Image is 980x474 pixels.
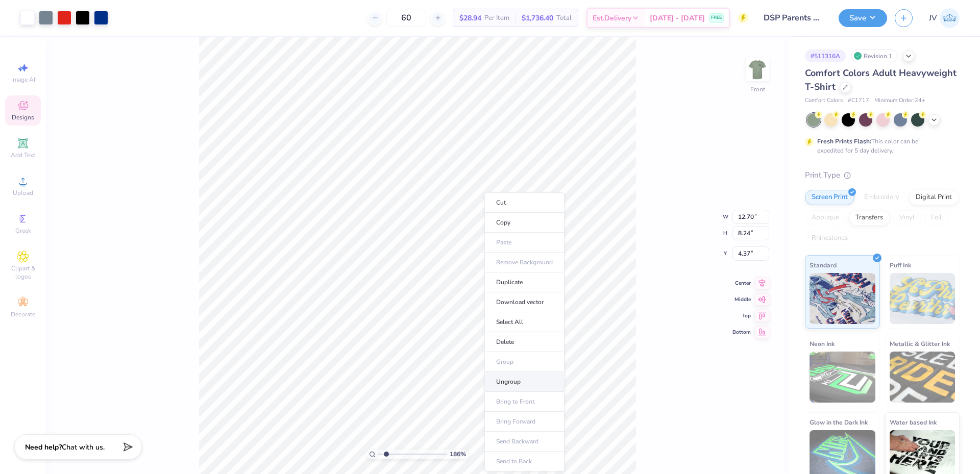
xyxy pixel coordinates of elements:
[62,442,105,452] span: Chat with us.
[848,96,869,105] span: # C1717
[25,442,62,452] strong: Need help?
[874,96,925,105] span: Minimum Order: 24 +
[805,67,957,93] span: Comfort Colors Adult Heavyweight T-Shirt
[484,13,509,23] span: Per Item
[857,190,906,205] div: Embroidery
[522,13,553,23] span: $1,736.40
[805,169,960,181] div: Print Type
[747,59,768,80] img: Front
[805,190,854,205] div: Screen Print
[15,227,31,235] span: Greek
[650,13,705,23] span: [DATE] - [DATE]
[810,260,837,270] span: Standard
[593,13,631,23] span: Est. Delivery
[890,273,955,324] img: Puff Ink
[909,190,959,205] div: Digital Print
[484,312,565,332] li: Select All
[890,338,950,349] span: Metallic & Glitter Ink
[11,151,35,159] span: Add Text
[484,213,565,233] li: Copy
[13,189,33,197] span: Upload
[839,9,887,27] button: Save
[890,417,937,428] span: Water based Ink
[890,352,955,403] img: Metallic & Glitter Ink
[890,260,911,270] span: Puff Ink
[756,8,831,28] input: Untitled Design
[484,272,565,292] li: Duplicate
[484,292,565,312] li: Download vector
[12,113,34,121] span: Designs
[851,49,898,62] div: Revision 1
[817,137,871,145] strong: Fresh Prints Flash:
[750,85,765,94] div: Front
[810,417,868,428] span: Glow in the Dark Ink
[5,264,41,281] span: Clipart & logos
[929,8,960,28] a: JV
[805,210,846,226] div: Applique
[732,329,751,336] span: Bottom
[940,8,960,28] img: Jo Vincent
[484,192,565,213] li: Cut
[711,14,722,21] span: FREE
[11,310,35,318] span: Decorate
[924,210,948,226] div: Foil
[849,210,890,226] div: Transfers
[732,296,751,303] span: Middle
[732,312,751,319] span: Top
[929,12,937,24] span: JV
[805,231,854,246] div: Rhinestones
[386,9,426,27] input: – –
[805,49,846,62] div: # 511316A
[810,273,875,324] img: Standard
[484,332,565,352] li: Delete
[450,450,466,459] span: 186 %
[484,372,565,392] li: Ungroup
[817,137,943,155] div: This color can be expedited for 5 day delivery.
[805,96,843,105] span: Comfort Colors
[556,13,572,23] span: Total
[810,338,835,349] span: Neon Ink
[11,76,35,84] span: Image AI
[732,280,751,287] span: Center
[459,13,481,23] span: $28.94
[810,352,875,403] img: Neon Ink
[893,210,921,226] div: Vinyl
